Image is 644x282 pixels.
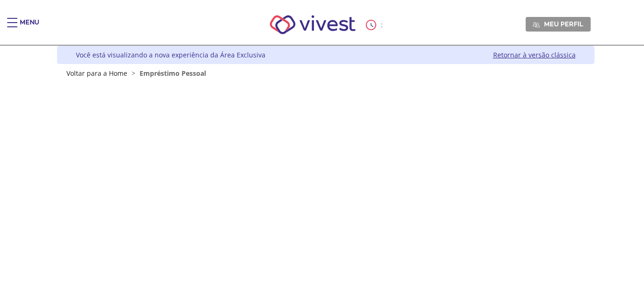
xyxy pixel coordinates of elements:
[259,5,366,45] img: Vivest
[366,20,385,30] div: :
[140,69,206,78] span: Empréstimo Pessoal
[526,17,591,31] a: Meu perfil
[533,21,540,28] img: Meu perfil
[493,50,576,59] a: Retornar à versão clássica
[129,69,138,78] span: >
[544,20,583,28] span: Meu perfil
[20,18,39,37] div: Menu
[66,69,127,78] a: Voltar para a Home
[76,50,265,59] div: Você está visualizando a nova experiência da Área Exclusiva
